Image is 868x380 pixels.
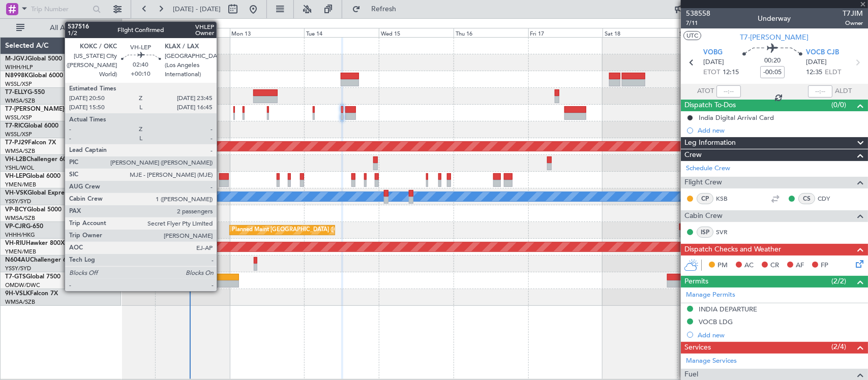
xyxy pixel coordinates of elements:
[31,2,89,17] input: Trip Number
[5,298,35,306] a: WMSA/SZB
[5,89,27,96] span: T7-ELLY
[744,261,754,271] span: AC
[764,56,781,66] span: 00:20
[5,156,26,163] span: VH-L2B
[603,28,677,37] div: Sat 18
[703,57,724,68] span: [DATE]
[684,137,736,149] span: Leg Information
[683,31,701,40] button: UTC
[684,244,781,256] span: Dispatch Checks and Weather
[5,89,45,96] a: T7-ELLYG-550
[684,342,711,354] span: Services
[5,231,35,239] a: VHHH/HKG
[5,106,64,112] span: T7-[PERSON_NAME]
[686,356,737,366] a: Manage Services
[716,194,739,203] a: KSB
[5,164,34,172] a: YSHL/WOL
[26,24,107,31] span: All Aircraft
[821,261,828,271] span: FP
[5,198,31,205] a: YSSY/SYD
[5,123,24,129] span: T7-RIC
[723,68,739,78] span: 12:15
[11,20,110,36] button: All Aircraft
[831,276,846,287] span: (2/2)
[798,193,815,204] div: CS
[5,64,33,71] a: WIHH/HLP
[686,290,735,300] a: Manage Permits
[5,56,27,62] span: M-JGVJ
[806,68,822,78] span: 12:35
[232,223,402,238] div: Planned Maint [GEOGRAPHIC_DATA] ([GEOGRAPHIC_DATA] Intl)
[686,164,730,174] a: Schedule Crew
[5,224,43,230] a: VP-CJRG-650
[698,126,863,135] div: Add new
[5,274,26,280] span: T7-GTS
[806,57,827,68] span: [DATE]
[684,276,708,288] span: Permits
[5,291,30,297] span: 9H-VSLK
[5,281,40,289] a: OMDW/DWC
[831,100,846,110] span: (0/0)
[74,172,200,187] div: Unplanned Maint Wichita (Wichita Mid-continent)
[363,6,405,13] span: Refresh
[5,73,28,79] span: N8998K
[825,68,841,78] span: ELDT
[5,207,27,213] span: VP-BCY
[5,156,70,163] a: VH-L2BChallenger 604
[5,147,35,155] a: WMSA/SZB
[684,177,722,188] span: Flight Crew
[230,28,305,37] div: Mon 13
[5,181,36,188] a: YMEN/MEB
[806,48,839,58] span: VOCB CJB
[697,86,714,97] span: ATOT
[684,210,723,222] span: Cabin Crew
[5,240,68,246] a: VH-RIUHawker 800XP
[677,28,752,37] div: Sun 19
[5,80,32,88] a: WSSL/XSP
[5,190,83,196] a: VH-VSKGlobal Express XRS
[5,56,62,62] a: M-JGVJGlobal 5000
[5,224,26,230] span: VP-CJR
[703,48,723,58] span: VOBG
[5,248,36,256] a: YMEN/MEB
[5,257,30,263] span: N604AU
[770,261,779,271] span: CR
[5,240,26,246] span: VH-RIU
[5,265,31,272] a: YSSY/SYD
[686,8,710,19] span: 538558
[173,5,221,14] span: [DATE] - [DATE]
[703,68,720,78] span: ETOT
[5,207,62,213] a: VP-BCYGlobal 5000
[697,193,713,204] div: CP
[717,261,728,271] span: PM
[843,19,863,27] span: Owner
[155,28,230,37] div: Sun 12
[5,131,32,138] a: WSSL/XSP
[5,140,28,146] span: T7-PJ29
[686,19,710,27] span: 7/11
[699,318,733,326] div: VOCB LDG
[684,100,736,111] span: Dispatch To-Dos
[796,261,804,271] span: AF
[831,341,846,352] span: (2/4)
[699,305,757,313] div: INDIA DEPARTURE
[684,149,702,161] span: Crew
[379,28,454,37] div: Wed 15
[5,257,74,263] a: N604AUChallenger 604
[5,274,61,280] a: T7-GTSGlobal 7500
[843,8,863,19] span: T7JIM
[5,291,58,297] a: 9H-VSLKFalcon 7X
[5,190,27,196] span: VH-VSK
[716,228,739,237] a: SVR
[5,73,63,79] a: N8998KGlobal 6000
[5,140,56,146] a: T7-PJ29Falcon 7X
[304,28,379,37] div: Tue 14
[454,28,528,37] div: Thu 16
[5,173,26,179] span: VH-LEP
[5,123,58,129] a: T7-RICGlobal 6000
[758,14,791,24] div: Underway
[699,113,774,122] div: India Digital Arrival Card
[5,114,32,121] a: WSSL/XSP
[5,106,99,112] a: T7-[PERSON_NAME]Global 7500
[698,331,863,339] div: Add new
